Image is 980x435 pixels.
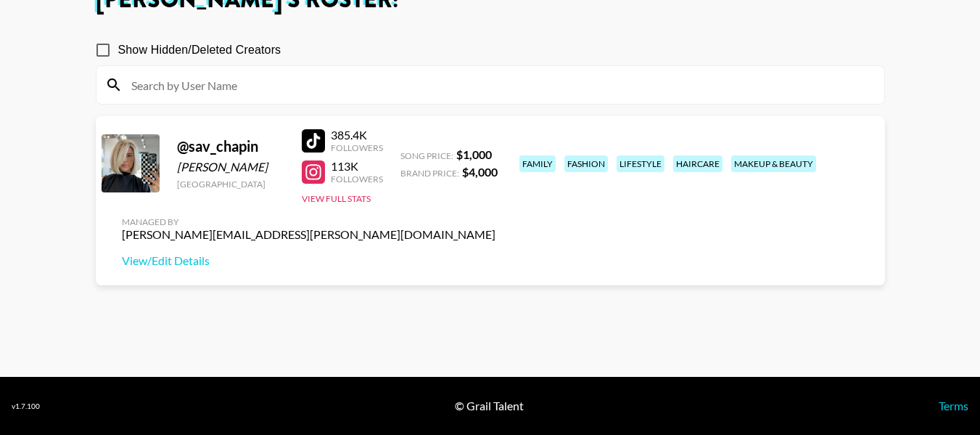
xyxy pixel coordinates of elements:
div: lifestyle [617,155,664,172]
span: Song Price: [400,150,453,161]
strong: $ 4,000 [462,165,498,179]
div: Managed By [122,216,495,227]
div: 385.4K [331,128,383,142]
span: Show Hidden/Deleted Creators [118,41,281,59]
strong: $ 1,000 [456,147,492,161]
span: Brand Price: [400,168,459,179]
div: Followers [331,174,383,184]
div: [PERSON_NAME][EMAIL_ADDRESS][PERSON_NAME][DOMAIN_NAME] [122,227,495,242]
a: View/Edit Details [122,253,495,268]
div: [PERSON_NAME] [177,160,284,174]
div: fashion [564,155,608,172]
div: 113K [331,159,383,174]
input: Search by User Name [123,73,876,97]
div: @ sav_chapin [177,137,284,155]
div: haircare [673,155,722,172]
a: Terms [939,399,968,412]
div: Followers [331,142,383,153]
div: family [519,155,556,172]
button: View Full Stats [302,193,371,204]
div: makeup & beauty [731,155,816,172]
div: © Grail Talent [455,399,524,413]
div: [GEOGRAPHIC_DATA] [177,179,284,190]
div: v 1.7.100 [12,402,40,411]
